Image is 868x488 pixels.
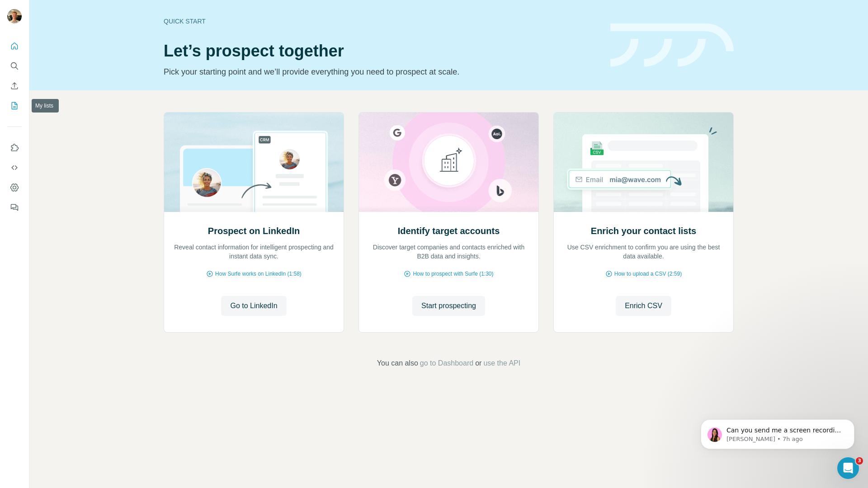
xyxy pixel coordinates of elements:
[173,243,335,261] p: Reveal contact information for intelligent prospecting and instant data sync.
[208,225,300,237] h2: Prospect on LinkedIn
[7,38,22,54] button: Quick start
[687,400,868,464] iframe: Intercom notifications message
[591,225,696,237] h2: Enrich your contact lists
[475,358,481,369] span: or
[413,270,493,278] span: How to prospect with Surfe (1:30)
[221,296,286,316] button: Go to LinkedIn
[164,113,344,212] img: Prospect on LinkedIn
[7,160,22,176] button: Use Surfe API
[39,26,156,70] span: Can you send me a screen recording using this tool if this persists? This is for us to analyse yo...
[420,358,473,369] button: go to Dashboard
[39,35,156,43] p: Message from Aurélie, sent 7h ago
[7,98,22,114] button: My lists
[398,225,500,237] h2: Identify target accounts
[421,300,476,311] span: Start prospecting
[377,358,418,369] span: You can also
[837,457,859,479] iframe: Intercom live chat
[164,17,599,26] div: Quick start
[625,300,662,311] span: Enrich CSV
[7,9,22,23] img: Avatar
[7,179,22,196] button: Dashboard
[7,78,22,94] button: Enrich CSV
[563,243,724,261] p: Use CSV enrichment to confirm you are using the best data available.
[164,42,599,60] h1: Let’s prospect together
[610,23,734,67] img: banner
[412,296,485,316] button: Start prospecting
[616,296,671,316] button: Enrich CSV
[7,140,22,156] button: Use Surfe on LinkedIn
[856,457,863,465] span: 3
[614,270,682,278] span: How to upload a CSV (2:59)
[7,199,22,216] button: Feedback
[215,270,302,278] span: How Surfe works on LinkedIn (1:58)
[164,66,599,78] p: Pick your starting point and we’ll provide everything you need to prospect at scale.
[553,113,734,212] img: Enrich your contact lists
[368,243,529,261] p: Discover target companies and contacts enriched with B2B data and insights.
[359,113,539,212] img: Identify target accounts
[230,300,277,311] span: Go to LinkedIn
[7,58,22,74] button: Search
[483,358,520,369] button: use the API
